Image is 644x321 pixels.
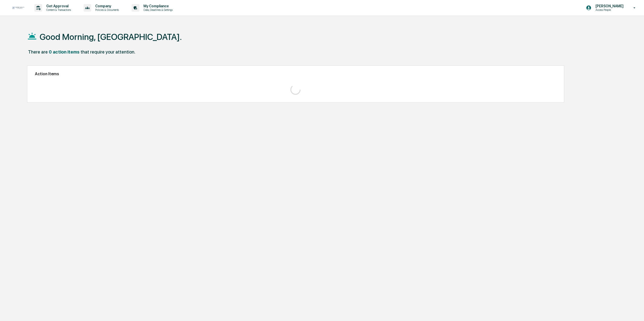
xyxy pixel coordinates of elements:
div: that require your attention. [81,49,135,55]
div: There are [28,49,48,55]
p: Policies & Documents [91,8,121,12]
img: logo [12,7,24,9]
p: [PERSON_NAME] [591,4,626,8]
div: 0 action items [49,49,80,55]
p: Access People [591,8,626,12]
p: Get Approval [42,4,73,8]
p: Company [91,4,121,8]
h1: Good Morning, [GEOGRAPHIC_DATA]. [40,32,182,42]
p: Content & Transactions [42,8,73,12]
p: My Compliance [139,4,175,8]
p: Data, Deadlines & Settings [139,8,175,12]
h2: Action Items [35,71,557,76]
